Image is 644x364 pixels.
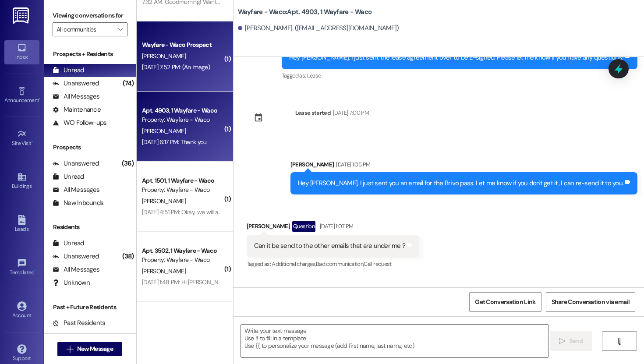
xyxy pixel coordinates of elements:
b: Wayfare - Waco: Apt. 4903, 1 Wayfare - Waco [238,7,372,17]
a: Inbox [4,40,39,64]
div: Hey [PERSON_NAME], I just sent you an email for the Brivo pass. Let me know if you don't get it, ... [298,179,623,188]
span: [PERSON_NAME] [142,267,186,275]
span: Get Conversation Link [475,297,535,307]
div: New Inbounds [53,198,103,208]
span: Send [569,336,583,346]
div: Residents [44,223,136,232]
span: New Message [77,344,113,353]
div: [DATE] 6:17 PM: Thank you [142,138,207,146]
div: Property: Wayfare - Waco [142,255,223,265]
span: Additional charges , [272,260,316,268]
span: Lease [307,72,321,79]
div: Future Residents [53,332,112,341]
span: [PERSON_NAME] [142,52,186,60]
div: (74) [120,77,136,90]
div: Tagged as: [247,258,420,270]
a: Account [4,299,39,322]
div: [DATE] 4:51 PM: Okay, we will add you to the schedule! [142,208,279,216]
div: Prospects [44,143,136,152]
div: Hey [PERSON_NAME], i just sent the lease agreement over to be E-signed. Please let me know if you... [289,53,623,62]
div: Lease started [295,108,331,117]
div: All Messages [53,265,99,274]
button: Share Conversation via email [546,292,635,312]
div: Unread [53,172,84,181]
div: (36) [120,157,136,170]
span: • [32,139,33,145]
span: • [34,268,35,274]
a: Buildings [4,170,39,193]
span: [PERSON_NAME] [142,197,186,205]
div: Unanswered [53,159,99,168]
div: Unread [53,239,84,248]
a: Site Visit • [4,127,39,150]
a: Leads [4,212,39,236]
div: Unread [53,66,84,75]
div: [DATE] 1:05 PM [334,160,370,169]
div: Unanswered [53,79,99,88]
div: Past + Future Residents [44,303,136,312]
div: [DATE] 7:52 PM: (An Image) [142,63,210,71]
span: • [39,96,40,102]
div: Past Residents [53,318,106,328]
i:  [118,26,123,33]
i:  [559,338,566,345]
div: Apt. 3502, 1 Wayfare - Waco [142,246,223,255]
div: Property: Wayfare - Waco [142,115,223,124]
div: Apt. 4903, 1 Wayfare - Waco [142,106,223,115]
div: [DATE] 7:00 PM [331,108,369,117]
div: WO Follow-ups [53,118,106,127]
div: [PERSON_NAME] [247,221,420,235]
div: [PERSON_NAME]. ([EMAIL_ADDRESS][DOMAIN_NAME]) [238,24,399,33]
a: Templates • [4,256,39,279]
div: All Messages [53,92,99,101]
input: All communities [57,22,113,36]
label: Viewing conversations for [53,9,127,22]
div: Unknown [53,278,90,287]
div: Apt. 1501, 1 Wayfare - Waco [142,176,223,185]
div: Maintenance [53,105,101,114]
div: [PERSON_NAME] [290,160,637,172]
button: Send [550,331,592,351]
button: New Message [57,342,122,356]
i:  [616,338,623,345]
img: ResiDesk Logo [13,7,31,24]
div: Can it be send to the other emails that are under me ? [254,241,406,251]
div: [DATE] 1:07 PM [318,222,354,231]
i:  [67,346,73,353]
div: Question [292,221,315,232]
span: [PERSON_NAME] [142,127,186,135]
div: Property: Wayfare - Waco [142,185,223,194]
div: Prospects + Residents [44,49,136,59]
div: Wayfare - Waco Prospect [142,40,223,49]
div: Unanswered [53,252,99,261]
span: Call request [364,260,391,268]
button: Get Conversation Link [469,292,541,312]
span: Share Conversation via email [552,297,630,307]
div: (38) [120,250,136,263]
div: All Messages [53,185,99,194]
div: Tagged as: [282,69,637,82]
span: Bad communication , [316,260,364,268]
